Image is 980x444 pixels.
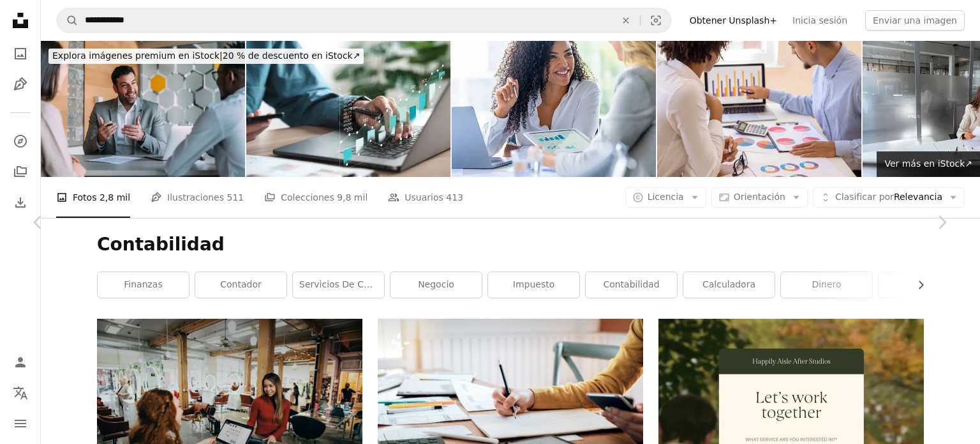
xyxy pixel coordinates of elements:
button: Borrar [612,8,640,33]
span: Clasificar por [835,192,894,202]
a: Usuarios 413 [388,177,463,218]
span: Relevancia [835,191,942,204]
form: Encuentra imágenes en todo el sitio [56,8,672,33]
button: desplazar lista a la derecha [909,272,924,298]
a: negocio [390,272,482,298]
img: Empresario que analiza el balance financiero digital de la empresa que trabaja con diseño gráfico... [246,41,450,177]
span: 413 [446,190,463,204]
span: 9,8 mil [337,190,367,204]
a: Fotos [8,41,33,66]
button: Búsqueda visual [641,8,671,33]
a: dinero [781,272,872,298]
a: Finanzas [98,272,189,298]
a: contabilidad [586,272,677,298]
a: Colecciones 9,8 mil [264,177,367,218]
button: Orientación [711,187,808,208]
a: Inicia sesión [785,10,855,31]
a: Dos mujeres cerca de las mesas [97,401,362,413]
a: Siguiente [903,161,980,284]
a: Ver más en iStock↗ [877,151,980,177]
a: Ilustraciones [8,72,33,97]
img: Consulta de dos colegas empresarios ejecutivos [657,41,861,177]
a: Diseñador web trabajando en el desarrollo de aplicaciones de experiencia de usuario de sitios web. [378,401,643,413]
a: impuesto [488,272,579,298]
span: 511 [226,190,244,204]
button: Buscar en Unsplash [57,8,78,33]
a: contador [195,272,286,298]
a: Explora imágenes premium en iStock|20 % de descuento en iStock↗ [41,41,371,72]
a: Iniciar sesión / Registrarse [8,349,33,375]
a: Explorar [8,128,33,154]
span: Ver más en iStock ↗ [884,158,972,169]
img: Dos mujeres de negocios reuniéndose y mirando datos financieros, tablas y gráficos en una tableta... [452,41,656,177]
button: Menú [8,411,33,436]
button: Clasificar porRelevancia [813,187,965,208]
button: Idioma [8,380,33,406]
button: Licencia [625,187,706,208]
a: oficina [879,272,970,298]
span: Orientación [734,192,785,202]
span: Licencia [648,192,684,202]
a: calculadora [683,272,775,298]
a: Ilustraciones 511 [151,177,244,218]
button: Enviar una imagen [865,10,965,31]
a: Servicios de contabilidad [293,272,384,298]
a: Obtener Unsplash+ [682,10,785,31]
span: Explora imágenes premium en iStock | [52,50,223,61]
img: Group of business persons talking in the office. [41,41,245,177]
a: Colecciones [8,159,33,185]
div: 20 % de descuento en iStock ↗ [48,49,364,64]
h1: Contabilidad [97,233,924,256]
